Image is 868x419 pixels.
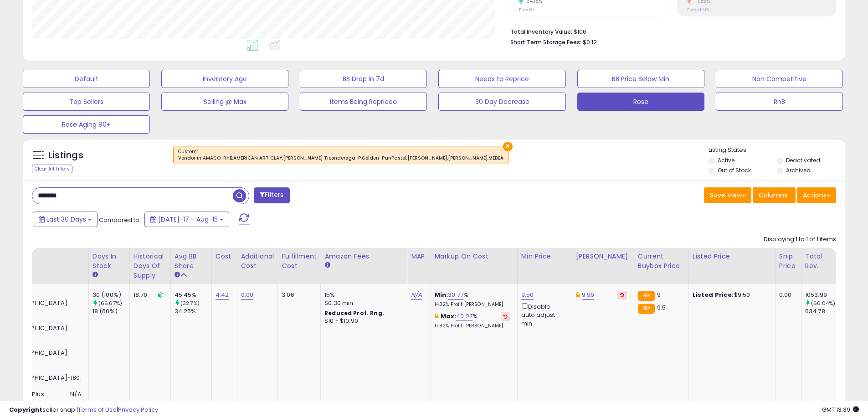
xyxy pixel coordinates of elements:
div: MAP [411,252,426,261]
span: [DATE]-17 - Aug-15 [158,215,218,224]
div: 0.00 [779,291,794,299]
small: FBA [638,291,655,301]
label: Out of Stock [718,166,751,174]
small: Avg BB Share. [175,271,180,279]
button: Items Being Repriced [300,93,427,111]
span: Custom: [178,148,503,162]
button: 30 Day Decrease [438,93,565,111]
div: Markup on Cost [435,252,514,261]
div: 1053.99 [805,291,842,299]
button: BB Drop in 7d [300,70,427,88]
a: Terms of Use [78,405,117,414]
small: Prev: 67 [519,7,534,12]
a: 9.50 [521,290,534,300]
b: Max: [441,312,457,321]
button: Columns [753,187,796,203]
div: 45.45% [175,291,211,299]
small: (66.67%) [98,300,122,307]
b: Total Inventory Value: [510,28,572,36]
p: Listing States: [709,146,845,155]
button: Selling @ Max [161,93,288,111]
div: Min Price [521,252,568,261]
div: Vendor in AMACO-RnB,AMERICAN ART CLAY,[PERSON_NAME] Ticonderoga-P,Golden-PanPastel,[PERSON_NAME],... [178,155,503,161]
a: 0.00 [241,290,254,300]
a: N/A [411,290,422,300]
div: Clear All Filters [32,165,72,173]
div: Amazon Fees [324,252,403,261]
button: Rose Aging 90+ [23,115,150,134]
div: seller snap | | [9,406,158,414]
strong: Copyright [9,405,42,414]
b: Reduced Prof. Rng. [324,309,384,317]
button: Inventory Age [161,70,288,88]
div: Cost [216,252,233,261]
div: Total Rev. [805,252,838,271]
label: Active [718,156,734,164]
button: Last 30 Days [33,212,98,227]
span: 9.5 [657,303,666,312]
small: (32.7%) [180,300,200,307]
b: Listed Price: [693,290,734,299]
div: 15% [324,291,400,299]
small: Prev: 31.10% [687,7,709,12]
div: 18 (60%) [92,307,129,316]
span: Compared to: [99,216,141,224]
div: Historical Days Of Supply [134,252,167,280]
div: Disable auto adjust min [521,301,565,328]
small: Amazon Fees. [324,261,330,269]
b: Short Term Storage Fees: [510,38,581,46]
div: 3.06 [282,291,313,299]
b: Min: [435,290,448,299]
button: × [503,142,513,151]
a: 30.77 [448,290,463,300]
p: 17.82% Profit [PERSON_NAME] [435,323,510,329]
a: 9.99 [582,290,595,300]
a: 40.27 [456,312,473,321]
div: 18.70 [134,291,164,299]
button: RnB [716,93,843,111]
div: % [435,291,510,308]
button: Save View [704,187,751,203]
span: 2025-09-15 13:39 GMT [822,405,859,414]
span: N/A [70,390,81,398]
div: 30 (100%) [92,291,129,299]
small: Days In Stock. [92,271,98,279]
span: 9 [657,290,661,299]
div: 634.78 [805,307,842,316]
div: $9.50 [693,291,768,299]
button: [DATE]-17 - Aug-15 [144,212,229,227]
li: $106 [510,26,829,36]
div: $0.30 min [324,299,400,307]
button: Needs to Reprice [438,70,565,88]
h5: Listings [48,149,83,162]
button: Top Sellers [23,93,150,111]
div: 34.25% [175,307,211,316]
div: Ship Price [779,252,797,271]
button: Default [23,70,150,88]
a: Privacy Policy [118,405,158,414]
div: % [435,312,510,329]
button: Non Competitive [716,70,843,88]
div: Listed Price [693,252,771,261]
div: Current Buybox Price [638,252,685,271]
th: The percentage added to the cost of goods (COGS) that forms the calculator for Min & Max prices. [431,248,517,284]
div: [PERSON_NAME] [576,252,630,261]
div: $10 - $10.90 [324,317,400,325]
p: 14.32% Profit [PERSON_NAME] [435,301,510,308]
label: Archived [786,166,811,174]
button: Rose [577,93,704,111]
a: 4.42 [216,290,229,300]
label: Deactivated [786,156,820,164]
div: Displaying 1 to 1 of 1 items [764,235,836,244]
small: (66.04%) [811,300,835,307]
span: $0.12 [583,38,597,47]
div: Avg BB Share [175,252,208,271]
div: Additional Cost [241,252,274,271]
span: Columns [759,191,787,200]
div: Days In Stock [92,252,126,271]
small: FBA [638,304,655,314]
button: BB Price Below Min [577,70,704,88]
button: Actions [797,187,836,203]
div: Fulfillment Cost [282,252,317,271]
button: Filters [254,187,289,203]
